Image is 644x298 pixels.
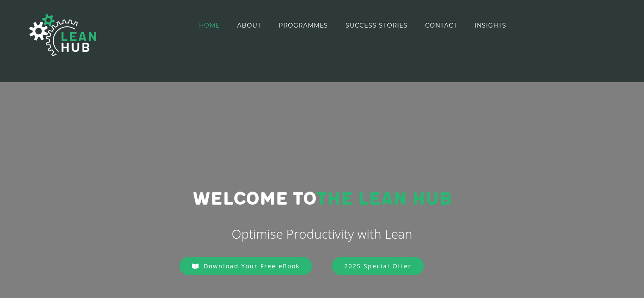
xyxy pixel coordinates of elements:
[279,1,328,50] a: PROGRAMMES
[180,257,312,275] a: Download Your Free eBook
[204,262,300,270] span: Download Your Free eBook
[345,1,408,50] a: SUCCESS STORIES
[316,188,451,210] span: THE LEAN HUB
[237,1,261,50] a: ABOUT
[20,5,105,65] img: The Lean Hub | Optimising productivity with Lean Logo
[199,1,506,50] nav: Main Menu
[425,1,457,50] a: CONTACT
[475,1,506,50] a: INSIGHTS
[345,22,408,28] span: SUCCESS STORIES
[193,188,316,210] span: Welcome to
[475,22,506,28] span: INSIGHTS
[237,22,261,28] span: ABOUT
[199,22,220,28] span: HOME
[425,22,457,28] span: CONTACT
[232,225,412,242] span: Optimise Productivity with Lean
[199,1,220,50] a: HOME
[279,22,328,28] span: PROGRAMMES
